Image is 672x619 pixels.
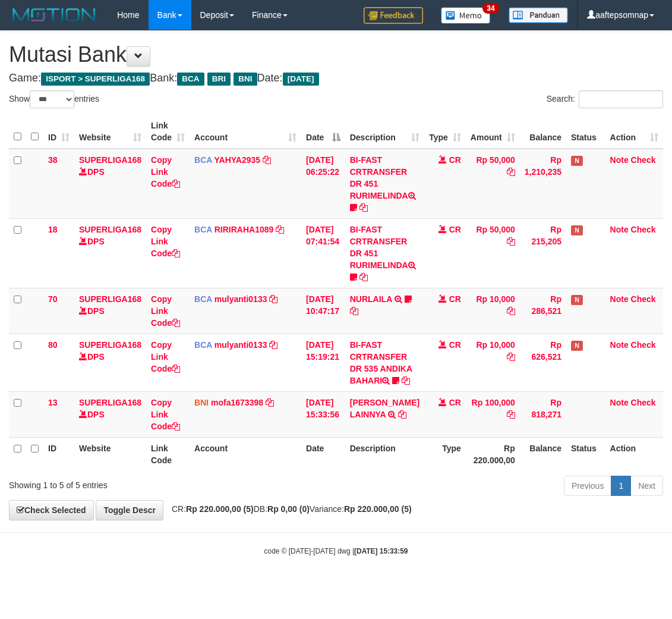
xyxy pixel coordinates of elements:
[166,504,412,514] span: CR: DB: Variance:
[48,155,58,165] span: 38
[194,294,212,304] span: BCA
[9,475,271,491] div: Showing 1 to 5 of 5 entries
[610,155,629,165] a: Note
[466,437,520,471] th: Rp 220.000,00
[267,504,310,514] strong: Rp 0,00 (0)
[190,437,301,471] th: Account
[9,6,99,24] img: MOTION_logo.png
[449,340,461,350] span: CR
[610,294,629,304] a: Note
[610,340,629,350] a: Note
[605,115,663,149] th: Action: activate to sort column ascending
[507,352,515,362] a: Copy Rp 10,000 to clipboard
[48,340,58,350] span: 80
[398,410,406,419] a: Copy DENDY YOGI FERDYAN LAINNYA to clipboard
[610,398,629,407] a: Note
[359,272,368,282] a: Copy BI-FAST CRTRANSFER DR 451 RURIMELINDA to clipboard
[605,437,663,471] th: Action
[194,340,212,350] span: BCA
[402,376,410,385] a: Copy BI-FAST CRTRANSFER DR 535 ANDIKA BAHARI to clipboard
[151,225,180,258] a: Copy Link Code
[177,73,204,86] span: BCA
[151,340,180,373] a: Copy Link Code
[466,115,520,149] th: Amount: activate to sort column ascending
[214,225,274,234] a: RIRIRAHA1089
[301,149,345,219] td: [DATE] 06:25:22
[466,149,520,219] td: Rp 50,000
[74,115,146,149] th: Website: activate to sort column ascending
[211,398,263,407] a: mofa1673398
[74,391,146,437] td: DPS
[151,155,180,188] a: Copy Link Code
[566,437,605,471] th: Status
[509,7,568,23] img: panduan.png
[194,155,212,165] span: BCA
[611,476,631,496] a: 1
[207,73,231,86] span: BRI
[345,437,424,471] th: Description
[266,398,274,407] a: Copy mofa1673398 to clipboard
[74,288,146,334] td: DPS
[631,155,656,165] a: Check
[507,306,515,316] a: Copy Rp 10,000 to clipboard
[301,218,345,288] td: [DATE] 07:41:54
[350,306,358,316] a: Copy NURLAILA to clipboard
[79,155,141,165] a: SUPERLIGA168
[466,391,520,437] td: Rp 100,000
[520,391,566,437] td: Rp 818,271
[301,334,345,391] td: [DATE] 15:19:21
[424,115,466,149] th: Type: activate to sort column ascending
[9,500,94,520] a: Check Selected
[507,167,515,177] a: Copy Rp 50,000 to clipboard
[566,115,605,149] th: Status
[507,410,515,419] a: Copy Rp 100,000 to clipboard
[520,115,566,149] th: Balance
[41,73,150,86] span: ISPORT > SUPERLIGA168
[344,504,412,514] strong: Rp 220.000,00 (5)
[30,90,74,108] select: Showentries
[234,73,257,86] span: BNI
[345,149,424,219] td: BI-FAST CRTRANSFER DR 451 RURIMELINDA
[630,476,663,496] a: Next
[631,398,656,407] a: Check
[48,398,58,407] span: 13
[507,237,515,246] a: Copy Rp 50,000 to clipboard
[520,437,566,471] th: Balance
[214,340,267,350] a: mulyanti0133
[264,547,408,555] small: code © [DATE]-[DATE] dwg |
[96,500,163,520] a: Toggle Descr
[194,225,212,234] span: BCA
[301,391,345,437] td: [DATE] 15:33:56
[269,340,277,350] a: Copy mulyanti0133 to clipboard
[631,340,656,350] a: Check
[263,155,271,165] a: Copy YAHYA2935 to clipboard
[579,90,663,108] input: Search:
[9,90,99,108] label: Show entries
[43,115,74,149] th: ID: activate to sort column ascending
[610,225,629,234] a: Note
[571,295,583,305] span: Has Note
[269,294,277,304] a: Copy mulyanti0133 to clipboard
[79,340,141,350] a: SUPERLIGA168
[301,437,345,471] th: Date
[466,334,520,391] td: Rp 10,000
[354,547,408,555] strong: [DATE] 15:33:59
[482,3,499,14] span: 34
[345,115,424,149] th: Description: activate to sort column ascending
[449,398,461,407] span: CR
[345,334,424,391] td: BI-FAST CRTRANSFER DR 535 ANDIKA BAHARI
[194,398,209,407] span: BNI
[9,73,663,84] h4: Game: Bank: Date:
[571,225,583,235] span: Has Note
[79,398,141,407] a: SUPERLIGA168
[48,225,58,234] span: 18
[359,203,368,212] a: Copy BI-FAST CRTRANSFER DR 451 RURIMELINDA to clipboard
[74,149,146,219] td: DPS
[449,155,461,165] span: CR
[9,43,663,67] h1: Mutasi Bank
[214,294,267,304] a: mulyanti0133
[441,7,491,24] img: Button%20Memo.svg
[74,334,146,391] td: DPS
[301,115,345,149] th: Date: activate to sort column descending
[449,225,461,234] span: CR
